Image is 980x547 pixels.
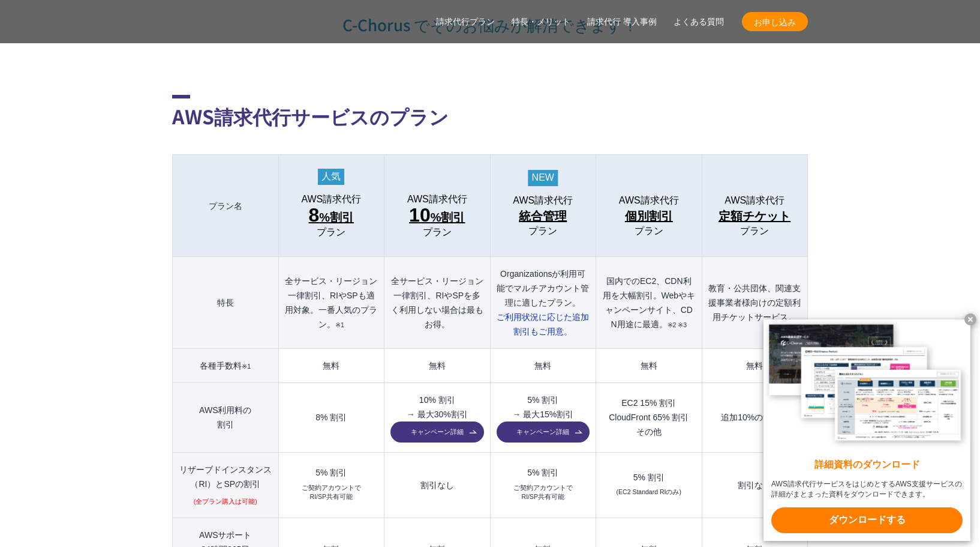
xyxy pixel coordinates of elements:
a: 請求代行 導入事例 [587,16,657,28]
span: AWS請求代行 [407,194,467,205]
span: プラン [740,226,769,237]
th: 教育・公共団体、関連支援事業者様向けの定額利用チケットサービス。 [702,257,807,349]
th: AWS利用料の 割引 [173,383,279,453]
td: 8% 割引 [278,383,384,453]
a: キャンペーン詳細 [497,422,590,443]
td: 無料 [490,349,596,383]
td: 10% 割引 → 最大30%割引 [384,383,490,453]
span: AWS請求代行 [513,195,573,206]
span: 個別割引 [625,207,673,226]
a: 特長・メリット [512,16,570,28]
small: ご契約アカウントで RI/SP共有可能 [513,483,573,503]
a: AWS請求代行 個別割引プラン [602,195,695,237]
span: プラン [528,226,557,237]
a: 詳細資料のダウンロード AWS請求代行サービスをはじめとするAWS支援サービスの詳細がまとまった資料をダウンロードできます。 ダウンロードする [763,319,970,541]
span: AWS請求代行 [725,195,784,206]
a: キャンペーン詳細 [390,422,483,443]
span: お申し込み [742,16,808,28]
x-t: 詳細資料のダウンロード [771,458,963,472]
a: AWS請求代行 定額チケットプラン [708,195,801,237]
small: ご契約アカウントで RI/SP共有可能 [302,483,361,503]
a: 請求代行プラン [436,16,495,28]
td: EC2 15% 割引 CloudFront 65% 割引 その他 [596,383,702,453]
h2: AWS請求代行サービスのプラン [172,95,808,130]
th: 全サービス・リージョン一律割引、RIやSPを多く利用しない場合は最もお得。 [384,257,490,349]
a: お申し込み [742,12,808,31]
td: 追加10%の無料枠 [702,383,807,453]
td: 無料 [702,349,807,383]
a: AWS請求代行 10%割引プラン [390,194,483,238]
span: %割引 [309,205,354,227]
span: AWS請求代行 [619,195,679,206]
a: AWS請求代行 統合管理プラン [497,195,590,237]
span: プラン [635,226,663,237]
div: 5% 割引 [602,473,695,482]
div: 5% 割引 [497,468,590,477]
td: 割引なし [384,452,490,518]
span: %割引 [409,205,465,227]
x-t: AWS請求代行サービスをはじめとするAWS支援サービスの詳細がまとまった資料をダウンロードできます。 [771,479,963,500]
span: プラン [423,227,452,238]
th: プラン名 [173,155,279,257]
td: 5% 割引 → 最大15%割引 [490,383,596,453]
td: 無料 [596,349,702,383]
div: 5% 割引 [285,468,378,477]
a: AWS請求代行 8%割引 プラン [285,194,378,238]
td: 割引なし [702,452,807,518]
small: (EC2 Standard RIのみ) [617,488,681,497]
th: 国内でのEC2、CDN利用を大幅割引。Webやキャンペーンサイト、CDN用途に最適。 [596,257,702,349]
span: AWS請求代行 [301,194,361,205]
th: Organizationsが利用可能でマルチアカウント管理に適したプラン。 [490,257,596,349]
th: 特長 [173,257,279,349]
span: 10 [409,204,431,226]
span: 定額チケット [719,207,790,226]
a: よくある質問 [674,16,724,28]
span: 8 [309,204,320,226]
small: ※1 [242,363,251,370]
th: 全サービス・リージョン一律割引、RIやSPも適用対象。一番人気のプラン。 [278,257,384,349]
small: ※1 [335,321,344,328]
span: プラン [317,227,345,238]
span: 統合管理 [519,207,567,226]
th: 各種手数料 [173,349,279,383]
td: 無料 [278,349,384,383]
small: (全プラン購入は可能) [194,497,257,507]
small: ※2 ※3 [668,321,687,328]
span: ご利用状況に応じた [497,312,589,336]
x-t: ダウンロードする [771,507,963,533]
th: リザーブドインスタンス （RI）とSPの割引 [173,452,279,518]
td: 無料 [384,349,490,383]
